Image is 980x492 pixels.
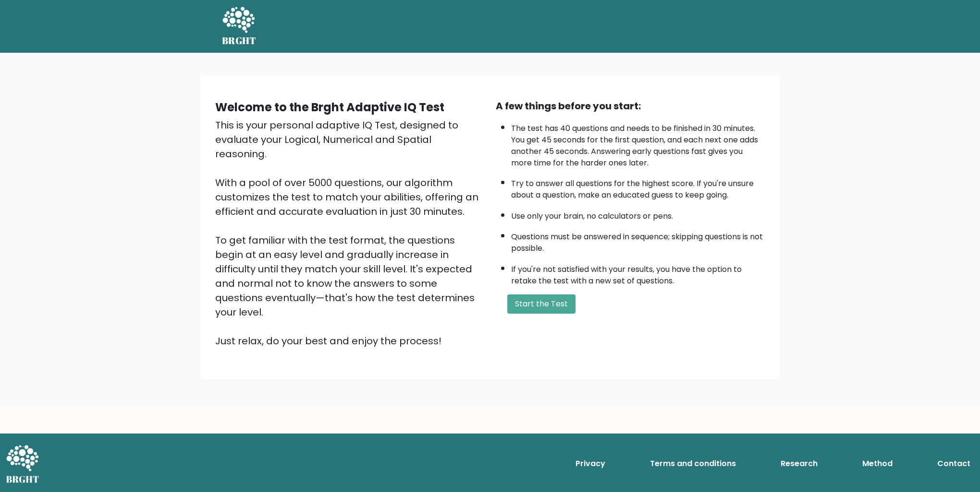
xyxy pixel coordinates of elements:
li: Questions must be answered in sequence; skipping questions is not possible. [511,226,765,254]
a: Terms and conditions [646,454,740,473]
li: Use only your brain, no calculators or pens. [511,206,765,222]
a: Privacy [572,454,609,473]
b: Welcome to the Brght Adaptive IQ Test [215,99,444,115]
a: Method [858,454,896,473]
a: BRGHT [222,4,257,49]
li: Try to answer all questions for the highest score. If you're unsure about a question, make an edu... [511,173,765,201]
li: The test has 40 questions and needs to be finished in 30 minutes. You get 45 seconds for the firs... [511,118,765,169]
a: Research [777,454,821,473]
div: This is your personal adaptive IQ Test, designed to evaluate your Logical, Numerical and Spatial ... [215,118,484,348]
h5: BRGHT [222,35,257,47]
div: A few things before you start: [496,99,765,113]
a: Contact [933,454,974,473]
li: If you're not satisfied with your results, you have the option to retake the test with a new set ... [511,259,765,287]
button: Start the Test [507,294,576,314]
